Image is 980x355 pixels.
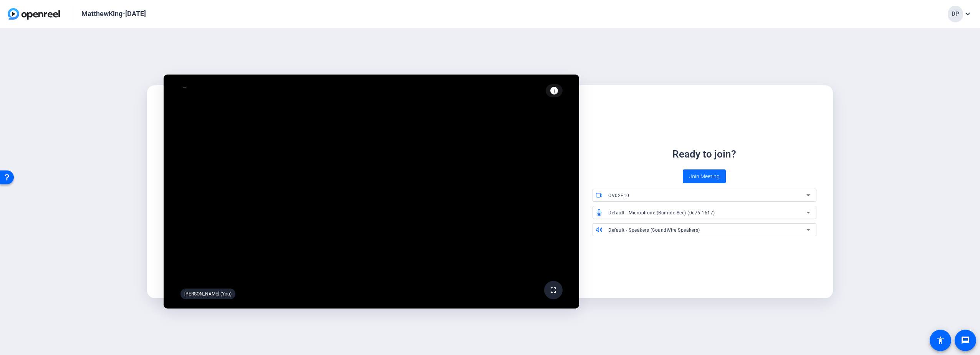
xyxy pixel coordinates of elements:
mat-icon: accessibility [936,336,945,345]
span: Default - Microphone (Bumble Bee) (0c76:1617) [608,210,715,216]
button: Join Meeting [683,169,726,183]
span: Default - Speakers (SoundWire Speakers) [608,227,700,233]
mat-icon: fullscreen [549,285,558,295]
div: [PERSON_NAME] (You) [180,289,235,299]
span: OV02E10 [608,193,629,198]
div: DP [948,6,963,22]
span: Join Meeting [689,173,720,181]
img: OpenReel logo [8,8,60,20]
mat-icon: expand_more [963,9,972,18]
mat-icon: message [961,336,970,345]
div: MatthewKing-[DATE] [81,9,146,18]
mat-icon: info [550,86,559,95]
div: Ready to join? [672,147,736,162]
